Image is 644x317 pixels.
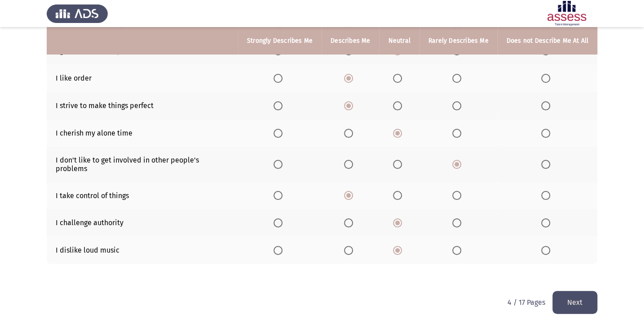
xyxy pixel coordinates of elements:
mat-radio-group: Select an option [344,218,357,226]
mat-radio-group: Select an option [541,218,554,226]
mat-radio-group: Select an option [393,245,406,254]
mat-radio-group: Select an option [273,46,286,55]
mat-radio-group: Select an option [344,159,357,168]
p: 4 / 17 Pages [507,298,545,307]
mat-radio-group: Select an option [452,101,465,109]
mat-radio-group: Select an option [541,245,554,254]
mat-radio-group: Select an option [344,128,357,137]
td: I take control of things [47,182,238,209]
mat-radio-group: Select an option [344,73,357,82]
td: I cherish my alone time [47,119,238,147]
mat-radio-group: Select an option [344,101,357,109]
td: I challenge authority [47,209,238,236]
mat-radio-group: Select an option [452,159,465,168]
mat-radio-group: Select an option [452,245,465,254]
mat-radio-group: Select an option [393,191,406,199]
th: Rarely Describes Me [419,27,498,54]
mat-radio-group: Select an option [393,46,406,55]
img: Assess Talent Management logo [47,1,108,26]
mat-radio-group: Select an option [273,73,286,82]
mat-radio-group: Select an option [273,218,286,226]
mat-radio-group: Select an option [344,46,357,55]
button: load next page [552,291,597,314]
td: I dislike loud music [47,236,238,264]
mat-radio-group: Select an option [273,128,286,137]
td: I like order [47,64,238,92]
mat-radio-group: Select an option [393,218,406,226]
mat-radio-group: Select an option [273,101,286,109]
mat-radio-group: Select an option [452,46,465,55]
img: Assessment logo of ASSESS Employability - EBI [536,1,597,26]
mat-radio-group: Select an option [452,191,465,199]
mat-radio-group: Select an option [393,128,406,137]
mat-radio-group: Select an option [393,101,406,109]
mat-radio-group: Select an option [452,128,465,137]
th: Does not Describe Me At All [498,27,597,54]
td: I don't like to get involved in other people's problems [47,147,238,182]
mat-radio-group: Select an option [273,245,286,254]
mat-radio-group: Select an option [273,191,286,199]
mat-radio-group: Select an option [393,73,406,82]
th: Neutral [379,27,419,54]
mat-radio-group: Select an option [344,191,357,199]
mat-radio-group: Select an option [541,46,554,55]
th: Describes Me [322,27,379,54]
mat-radio-group: Select an option [541,159,554,168]
mat-radio-group: Select an option [541,101,554,109]
mat-radio-group: Select an option [541,128,554,137]
mat-radio-group: Select an option [393,159,406,168]
mat-radio-group: Select an option [344,245,357,254]
th: Strongly Describes Me [238,27,322,54]
mat-radio-group: Select an option [452,218,465,226]
td: I strive to make things perfect [47,92,238,119]
mat-radio-group: Select an option [452,73,465,82]
mat-radio-group: Select an option [273,159,286,168]
mat-radio-group: Select an option [541,191,554,199]
mat-radio-group: Select an option [541,73,554,82]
